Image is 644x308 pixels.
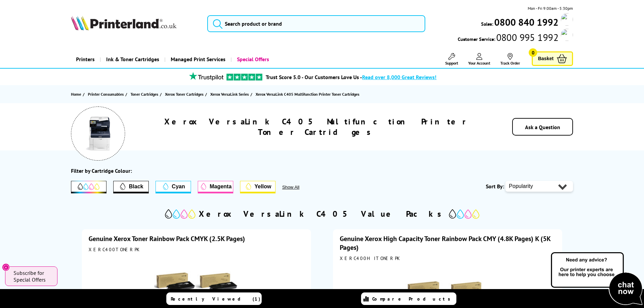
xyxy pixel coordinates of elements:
[528,5,573,11] span: Mon - Fri 9:00am - 5:30pm
[145,116,487,137] h1: Xerox VersaLink C405 Multifunction Printer Toner Cartridges
[199,209,446,219] h2: Xerox VersaLink C405 Value Packs
[210,91,249,98] span: Xerox VersaLink Series
[468,61,490,66] span: Your Account
[130,91,158,98] span: Toner Cartridges
[210,91,251,98] a: Xerox VersaLink Series
[458,29,573,43] span: Customer Service:
[561,13,573,25] img: icon_29.png
[14,269,51,283] span: Subscribe for Special Offers
[2,263,10,271] button: Close
[495,29,573,41] span: 0800 995 1992​
[165,91,205,98] a: Xerox Toner Cartridges
[71,167,132,174] div: Filter by Cartridge Colour:
[71,16,176,30] img: Printerland Logo
[129,184,143,190] span: Black
[89,246,304,253] div: XERC400TONERPK
[198,181,233,193] button: Magenta
[529,48,537,57] span: 0
[130,91,160,98] a: Toner Cartridges
[532,51,573,66] a: Basket 0
[71,51,100,68] a: Printers
[481,21,493,27] span: Sales:
[106,51,159,68] span: Ink & Toner Cartridges
[88,91,124,98] span: Printer Consumables
[166,292,262,305] a: Recently Viewed (1)
[493,13,573,25] a: 0800 840 1992​
[240,181,276,193] button: Yellow
[486,183,504,190] span: Sort By:
[231,51,274,68] a: Special Offers
[558,29,573,41] a: Call 0800 995 1992 with Evonex Connect
[494,16,573,28] b: 0800 840 1992​
[165,91,204,98] span: Xerox Toner Cartridges
[156,181,191,193] button: Cyan
[164,51,231,68] a: Managed Print Services
[71,91,83,98] a: Home
[538,54,553,63] span: Basket
[71,16,199,32] a: Printerland Logo
[340,255,555,261] div: XERC400HITONERPK
[89,234,245,243] a: Genuine Xerox Toner Rainbow Pack CMYK (2.5K Pages)
[361,292,456,305] a: Compare Products
[113,181,149,193] button: Filter by Black
[558,13,573,25] a: Call 0800 840 1992 with Evonex Connect
[445,61,458,66] span: Support
[282,185,318,190] button: Show All
[172,184,185,190] span: Cyan
[207,15,425,32] input: Search product or brand
[468,53,490,66] a: Your Account
[500,53,520,66] a: Track Order
[362,74,436,80] span: Read over 8,000 Great Reviews!
[226,74,262,80] img: trustpilot rating
[100,51,164,68] a: Ink & Toner Cartridges
[81,117,115,150] img: Xerox VersaLink C405 Multifunction Printer Toner Cartridges
[525,124,560,131] a: Ask a Question
[88,91,125,98] a: Printer Consumables
[340,234,550,252] a: Genuine Xerox High Capacity Toner Rainbow Pack CMY (4.8K Pages) K (5K Pages)
[255,184,271,190] span: Yellow
[549,251,644,307] img: Open Live Chat window
[266,74,436,80] a: Trust Score 5.0 - Our Customers Love Us -Read over 8,000 Great Reviews!
[561,29,573,41] img: icon_29.png
[186,72,226,80] img: trustpilot rating
[210,184,232,190] span: Magenta
[372,296,454,302] span: Compare Products
[171,296,261,302] span: Recently Viewed (1)
[256,92,359,97] span: Xerox VersaLink C405 Multifunction Printer Toner Cartridges
[445,53,458,66] a: Support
